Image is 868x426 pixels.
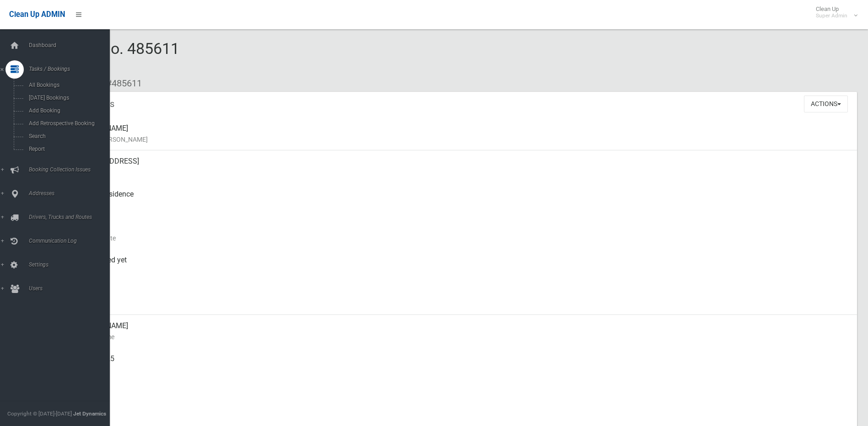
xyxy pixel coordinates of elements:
span: Add Booking [26,107,109,114]
small: Zone [73,298,850,309]
div: Not collected yet [73,249,850,282]
div: [PERSON_NAME] [73,315,850,348]
span: Copyright © [DATE]-[DATE] [7,410,72,417]
div: [DATE] [73,282,850,315]
small: Collection Date [73,233,850,244]
span: Report [26,146,109,152]
div: 0401786025 [73,348,850,381]
small: Mobile [73,364,850,375]
span: Add Retrospective Booking [26,120,109,127]
span: Communication Log [26,238,117,244]
span: [DATE] Bookings [26,95,109,101]
span: Clean Up ADMIN [9,10,65,19]
small: Address [73,167,850,178]
strong: Jet Dynamics [73,410,106,417]
span: Drivers, Trucks and Routes [26,214,117,220]
div: [STREET_ADDRESS] [73,150,850,183]
span: All Bookings [26,82,109,88]
span: Addresses [26,190,117,197]
span: Clean Up [811,5,857,19]
div: [PERSON_NAME] [73,117,850,150]
span: Settings [26,261,117,268]
span: Booking Collection Issues [26,166,117,173]
small: Collected At [73,266,850,277]
span: Users [26,285,117,292]
button: Actions [804,96,848,112]
span: Booking No. 485611 [40,39,179,75]
span: Dashboard [26,42,117,48]
small: Super Admin [816,12,847,19]
div: [DATE] [73,216,850,249]
small: Contact Name [73,331,850,342]
span: Search [26,133,109,139]
div: Front of Residence [73,183,850,216]
span: Tasks / Bookings [26,66,117,72]
small: Landline [73,397,850,408]
div: None given [73,381,850,414]
small: Pickup Point [73,200,850,211]
li: #485611 [100,75,142,92]
small: Name of [PERSON_NAME] [73,134,850,145]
